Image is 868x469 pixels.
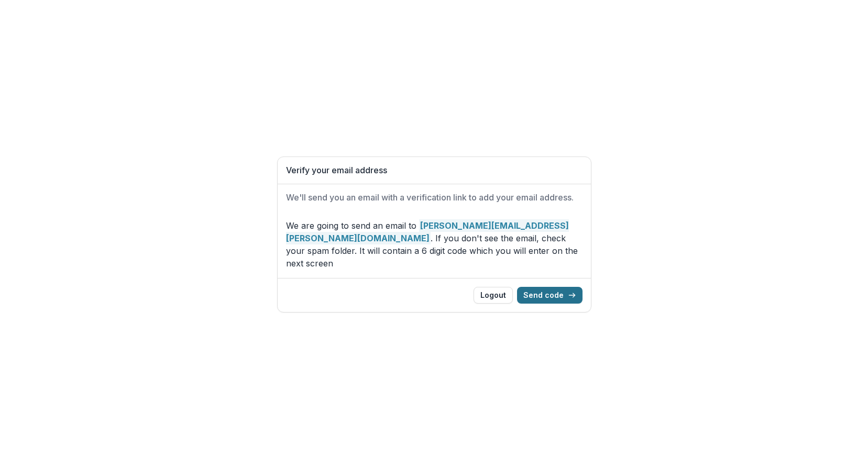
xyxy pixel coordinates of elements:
strong: [PERSON_NAME][EMAIL_ADDRESS][PERSON_NAME][DOMAIN_NAME] [286,219,569,244]
p: We are going to send an email to . If you don't see the email, check your spam folder. It will co... [286,219,583,270]
h1: Verify your email address [286,165,583,175]
h2: We'll send you an email with a verification link to add your email address. [286,193,583,203]
button: Send code [517,287,583,304]
button: Logout [474,287,513,304]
